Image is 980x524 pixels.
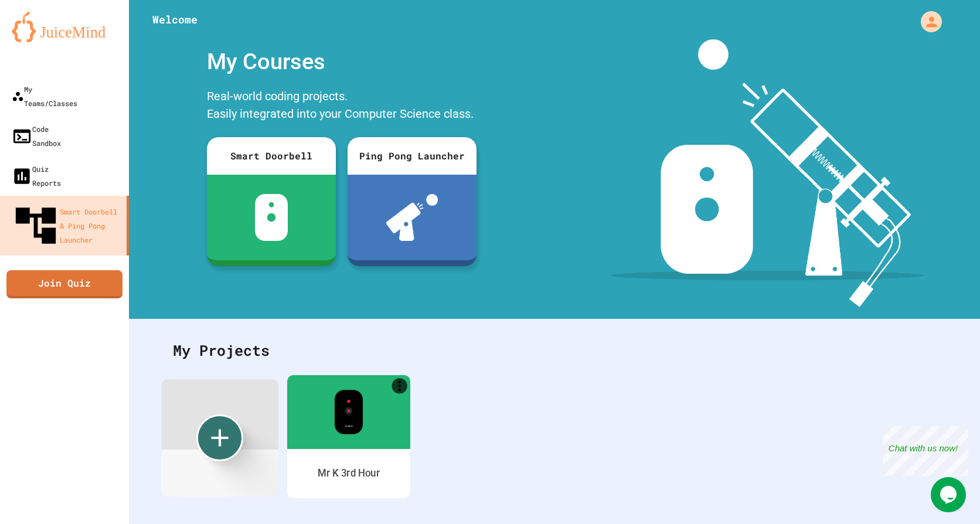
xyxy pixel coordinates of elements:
img: logo-orange.svg [12,12,117,42]
div: My Teams/Classes [12,82,77,110]
img: sdb-white.svg [255,194,288,241]
img: ppl-with-ball.png [386,194,438,241]
a: MoreMr K 3rd Hour [287,375,410,498]
iframe: chat widget [883,426,968,476]
img: sdb-real-colors.png [334,390,363,434]
div: Smart Doorbell & Ping Pong Launcher [12,202,122,250]
div: Smart Doorbell [207,137,336,175]
iframe: chat widget [931,477,968,512]
div: Create new [196,414,243,461]
div: My Projects [161,328,948,373]
img: banner-image-my-projects.png [610,39,924,307]
div: Quiz Reports [12,162,61,190]
div: My Courses [201,39,482,84]
div: Mr K 3rd Hour [318,466,380,481]
div: My Account [908,8,945,35]
a: More [392,378,407,393]
div: Real-world coding projects. Easily integrated into your Computer Science class. [201,84,482,128]
div: Ping Pong Launcher [348,137,477,175]
div: Code Sandbox [12,122,61,150]
a: Join Quiz [6,270,122,298]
